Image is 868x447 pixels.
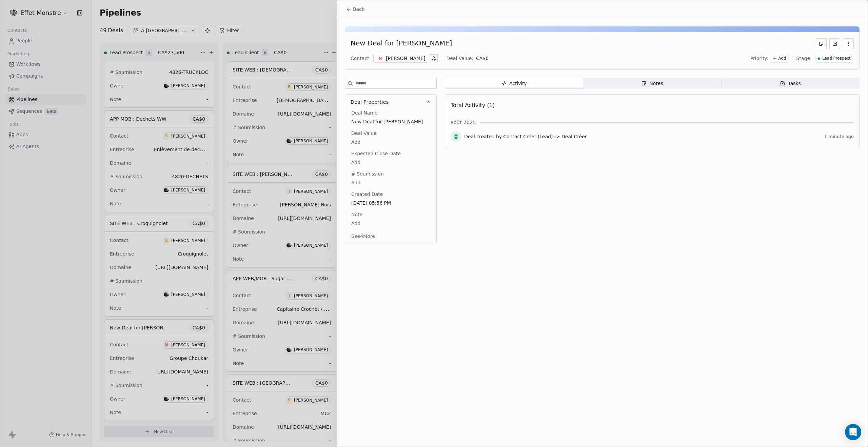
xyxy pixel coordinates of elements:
[350,150,402,157] span: Expected Close Date
[351,200,430,206] span: [DATE] 05:56 PM
[351,99,389,105] span: Deal Properties
[350,191,384,198] span: Created Date
[345,109,436,244] div: Deal Properties
[345,95,436,109] button: Deal Properties
[351,38,452,49] div: New Deal for [PERSON_NAME]
[351,55,371,62] div: Contact:
[350,211,364,218] span: Note
[350,130,378,137] span: Deal Value
[446,55,473,62] div: Deal Value:
[822,56,851,61] span: Lead Prospect
[451,102,495,108] span: Total Activity (1)
[503,133,587,140] span: Contact Créer (Lead) -> Deal Créer
[641,80,663,87] div: Notes
[750,55,769,62] span: Priority:
[796,55,812,62] span: Stage:
[378,56,383,61] span: M
[351,139,430,145] span: Add
[451,119,476,126] span: août 2025
[386,55,425,62] div: [PERSON_NAME]
[342,3,369,15] button: Back
[778,56,786,61] span: Add
[353,6,364,13] span: Back
[350,170,385,177] span: # Soumission
[351,179,430,186] span: Add
[780,80,801,87] div: Tasks
[350,109,379,116] span: Deal Name
[464,133,502,140] span: Deal created by
[845,424,861,440] div: Open Intercom Messenger
[824,134,854,139] span: 1 minute ago
[351,118,430,125] span: New Deal for [PERSON_NAME]
[347,230,379,242] button: See4More
[476,56,489,61] span: CA$ 0
[351,159,430,166] span: Add
[351,220,430,227] span: Add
